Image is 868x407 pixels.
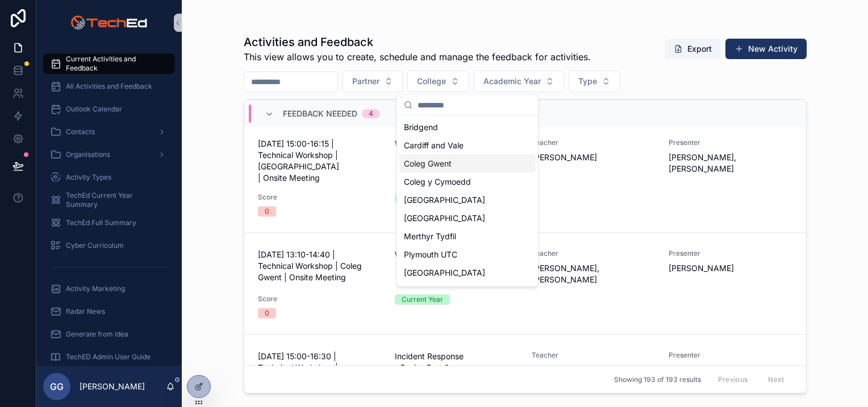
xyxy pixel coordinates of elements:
[532,263,655,285] span: [PERSON_NAME], [PERSON_NAME]
[369,109,373,118] div: 4
[404,249,457,260] span: Plymouth UTC
[66,352,151,362] span: TechED Admin User Guide
[404,194,485,206] span: [GEOGRAPHIC_DATA]
[532,138,655,147] span: Teacher
[532,152,655,163] span: [PERSON_NAME]
[66,191,164,209] span: TechEd Current Year Summary
[43,53,175,74] a: Current Activities and Feedback
[343,70,403,92] button: Select Button
[578,76,597,87] span: Type
[265,308,269,318] div: 0
[258,138,381,184] span: [DATE] 15:00-16:15 | Technical Workshop | [GEOGRAPHIC_DATA] | Onsite Meeting
[43,76,175,97] a: All Activities and Feedback
[404,213,485,224] span: [GEOGRAPHIC_DATA]
[43,301,175,322] a: Radar News
[669,138,792,147] span: Presenter
[66,150,110,159] span: Organisations
[404,140,464,151] span: Cardiff and Vale
[66,241,124,250] span: Cyber Curriculum
[532,351,655,360] span: Teacher
[66,173,111,182] span: Activity Types
[665,39,721,59] button: Export
[66,307,105,316] span: Radar News
[43,213,175,233] a: TechEd Full Summary
[669,351,792,360] span: Presenter
[669,249,792,258] span: Presenter
[244,232,806,334] a: [DATE] 13:10-14:40 | Technical Workshop | Coleg Gwent | Onsite MeetingWindows Investigation Part ...
[404,231,456,242] span: Merthyr Tydfil
[569,70,620,92] button: Select Button
[417,76,446,87] span: College
[614,375,701,384] span: Showing 193 of 193 results
[404,176,471,188] span: Coleg y Cymoedd
[43,167,175,188] a: Activity Types
[474,70,564,92] button: Select Button
[258,351,381,396] span: [DATE] 15:00-16:30 | Technical Workshop | [GEOGRAPHIC_DATA] | Onsite Meeting
[258,193,381,202] span: Score
[404,285,504,297] span: UTC [GEOGRAPHIC_DATA]
[258,294,381,304] span: Score
[404,158,452,169] span: Coleg Gwent
[352,76,379,87] span: Partner
[244,122,806,232] a: [DATE] 15:00-16:15 | Technical Workshop | [GEOGRAPHIC_DATA] | Onsite MeetingWindows Investigation...
[244,34,591,50] h1: Activities and Feedback
[43,144,175,165] a: Organisations
[66,218,136,227] span: TechEd Full Summary
[80,381,145,392] p: [PERSON_NAME]
[43,99,175,119] a: Outlook Calendar
[404,267,485,279] span: [GEOGRAPHIC_DATA]
[283,108,357,119] span: Feedback Needed
[66,330,128,339] span: Generate from idea
[43,279,175,299] a: Activity Marketing
[244,50,591,64] span: This view allows you to create, schedule and manage the feedback for activities.
[66,82,152,91] span: All Activities and Feedback
[395,138,518,149] span: Windows Investigation Part 3
[43,347,175,367] a: TechED Admin User Guide
[66,284,125,293] span: Activity Marketing
[669,263,792,274] span: [PERSON_NAME]
[669,152,792,175] span: [PERSON_NAME], [PERSON_NAME]
[395,351,518,373] span: Incident Response - Basics Part 3
[402,294,443,305] div: Current Year
[483,76,541,87] span: Academic Year
[669,364,792,376] span: [PERSON_NAME]
[66,127,95,136] span: Contacts
[532,364,655,387] span: [PERSON_NAME], [PERSON_NAME]
[70,14,147,32] img: App logo
[397,116,538,286] div: Suggestions
[404,122,438,133] span: Bridgend
[50,380,64,393] span: GG
[66,105,122,114] span: Outlook Calendar
[265,206,269,217] div: 0
[43,235,175,256] a: Cyber Curriculum
[407,70,469,92] button: Select Button
[66,55,164,73] span: Current Activities and Feedback
[36,45,182,366] div: scrollable content
[532,249,655,258] span: Teacher
[43,122,175,142] a: Contacts
[43,190,175,210] a: TechEd Current Year Summary
[258,249,381,283] span: [DATE] 13:10-14:40 | Technical Workshop | Coleg Gwent | Onsite Meeting
[43,324,175,344] a: Generate from idea
[395,249,518,260] span: Windows Investigation Part 3
[725,39,807,59] button: New Activity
